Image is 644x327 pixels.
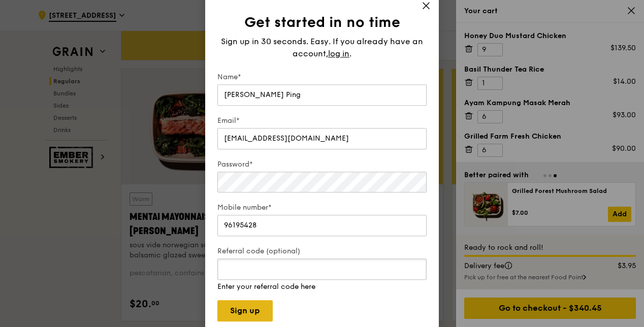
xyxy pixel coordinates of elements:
label: Email* [217,116,427,126]
label: Name* [217,72,427,82]
label: Referral code (optional) [217,247,427,257]
label: Mobile number* [217,203,427,213]
label: Password* [217,159,427,170]
span: Sign up in 30 seconds. Easy. If you already have an account, [221,37,423,58]
div: Enter your referral code here [217,282,427,292]
h1: Get started in no time [217,13,427,31]
span: . [349,49,351,58]
span: log in [328,48,349,60]
button: Sign up [217,301,273,322]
